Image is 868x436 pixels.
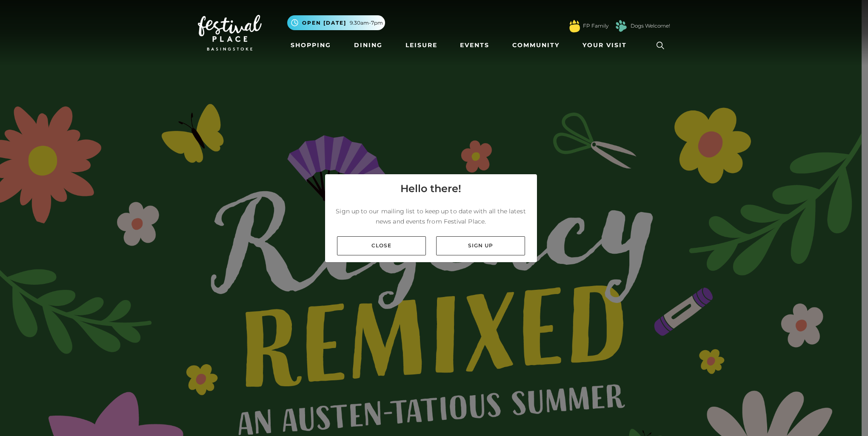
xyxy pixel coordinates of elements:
a: FP Family [583,22,608,30]
button: Open [DATE] 9.30am-7pm [287,15,385,30]
h4: Hello there! [400,181,461,196]
p: Sign up to our mailing list to keep up to date with all the latest news and events from Festival ... [332,206,530,226]
a: Leisure [402,37,441,53]
span: Your Visit [582,41,627,50]
a: Events [457,37,493,53]
span: 9.30am-7pm [350,19,383,27]
a: Dogs Welcome! [631,22,670,30]
a: Community [509,37,563,53]
img: Festival Place Logo [198,15,262,51]
a: Your Visit [579,37,634,53]
a: Shopping [287,37,334,53]
a: Sign up [436,236,525,255]
a: Dining [351,37,386,53]
span: Open [DATE] [302,19,346,27]
a: Close [337,236,426,255]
